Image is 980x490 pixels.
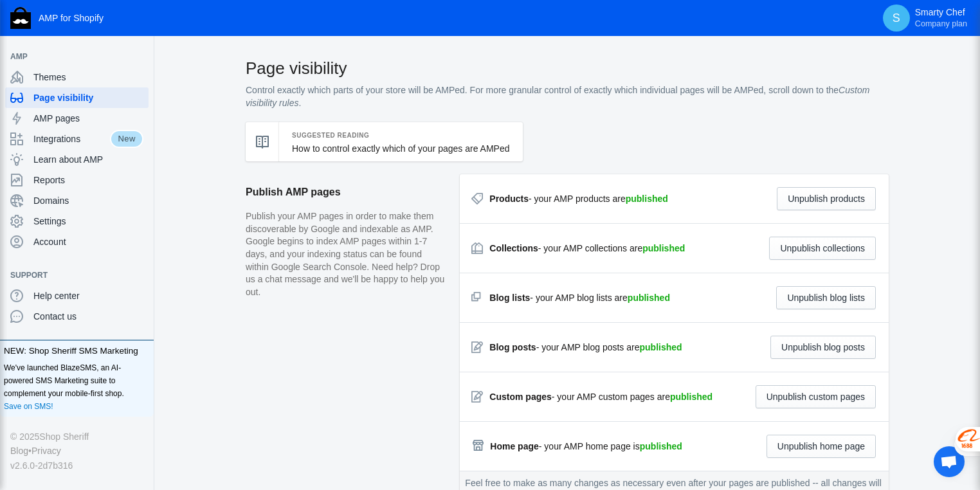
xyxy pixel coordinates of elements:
[10,444,28,458] a: Blog
[5,149,149,170] a: Learn about AMP
[489,291,670,304] div: - your AMP blog lists are
[5,67,149,87] a: Themes
[246,84,889,109] p: Control exactly which parts of your store will be AMPed. For more granular control of exactly whi...
[770,336,876,359] button: Unpublish blog posts
[890,12,903,24] span: S
[292,129,510,142] h5: Suggested Reading
[292,143,510,154] a: How to control exactly which of your pages are AMPed
[490,441,538,451] strong: Home page
[640,342,682,352] strong: published
[246,85,869,108] i: Custom visibility rules
[5,87,149,108] a: Page visibility
[5,211,149,231] a: Settings
[246,210,447,298] p: Publish your AMP pages in order to make them discoverable by Google and indexable as AMP. Google ...
[33,310,143,323] span: Contact us
[10,430,143,444] div: © 2025
[10,444,143,458] div: •
[489,243,538,253] strong: Collections
[33,132,110,145] span: Integrations
[246,57,889,80] h2: Page visibility
[915,19,967,29] span: Company plan
[490,440,682,453] div: - your AMP home page is
[777,187,876,210] button: Unpublish products
[626,194,668,204] strong: published
[131,54,151,59] button: Add a sales channel
[489,341,682,354] div: - your AMP blog posts are
[489,390,712,403] div: - your AMP custom pages are
[33,153,143,166] span: Learn about AMP
[489,242,685,255] div: - your AMP collections are
[39,13,104,23] span: AMP for Shopify
[33,194,143,207] span: Domains
[10,7,31,29] img: Shop Sheriff Logo
[489,342,536,352] strong: Blog posts
[10,458,143,473] div: v2.6.0-2d7b316
[5,231,149,252] a: Account
[926,439,965,477] div: Ouvrir le chat
[5,170,149,190] a: Reports
[489,293,530,303] strong: Blog lists
[4,400,53,413] a: Save on SMS!
[32,444,61,458] a: Privacy
[33,235,143,248] span: Account
[10,50,131,63] span: AMP
[767,435,876,458] button: Unpublish home page
[5,306,149,327] a: Contact us
[33,215,143,228] span: Settings
[756,385,876,408] button: Unpublish custom pages
[640,441,682,451] strong: published
[489,194,529,204] strong: Products
[776,286,876,309] button: Unpublish blog lists
[5,190,149,211] a: Domains
[33,112,143,125] span: AMP pages
[10,269,131,282] span: Support
[33,174,143,186] span: Reports
[110,130,143,148] span: New
[5,129,149,149] a: IntegrationsNew
[642,243,685,253] strong: published
[489,392,551,402] strong: Custom pages
[628,293,670,303] strong: published
[131,273,151,278] button: Add a sales channel
[33,289,143,302] span: Help center
[33,71,143,84] span: Themes
[915,7,967,29] p: Smarty Chef
[246,174,447,210] h2: Publish AMP pages
[33,91,143,104] span: Page visibility
[670,392,712,402] strong: published
[39,430,89,444] a: Shop Sheriff
[489,192,668,205] div: - your AMP products are
[769,237,876,260] button: Unpublish collections
[5,108,149,129] a: AMP pages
